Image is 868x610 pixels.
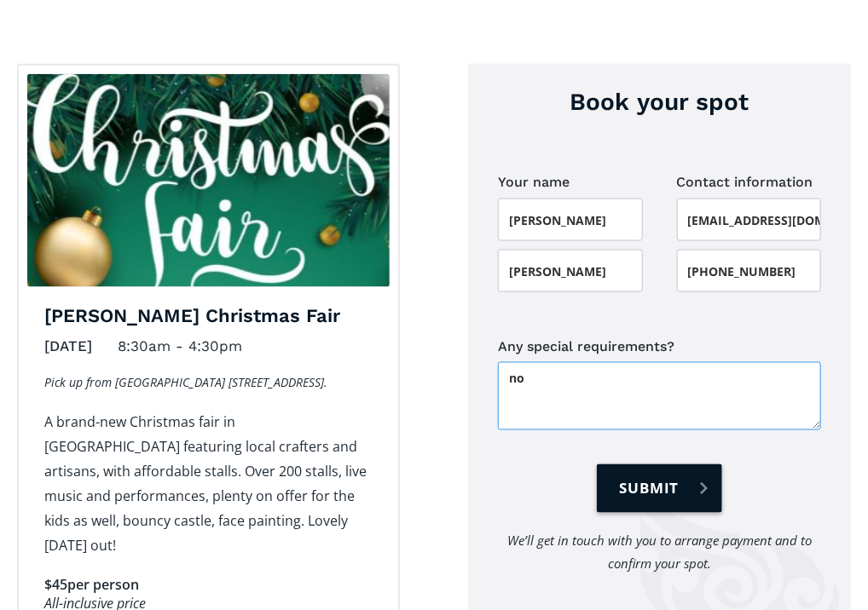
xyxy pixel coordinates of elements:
label: Any special requirements? [498,335,821,358]
input: Submit [597,464,721,513]
p: A brand-new Christmas fair in [GEOGRAPHIC_DATA] featuring local crafters and artisans, with affor... [44,411,373,559]
legend: Your name [498,170,570,194]
div: per person [67,576,139,596]
form: Day trip booking [498,170,821,610]
input: Phone [677,250,822,292]
input: First name [498,199,643,241]
img: Christmas Fair [27,74,390,287]
input: Last name [498,250,643,292]
legend: Contact information [677,170,813,194]
p: Pick up from [GEOGRAPHIC_DATA] [STREET_ADDRESS]. [44,371,373,393]
h3: Book your spot [498,85,821,118]
div: $45 [44,576,67,596]
div: We’ll get in touch with you to arrange payment and to confirm your spot. [498,530,821,576]
input: Email [677,199,822,241]
div: 8:30am - 4:30pm [118,333,242,360]
h3: [PERSON_NAME] Christmas Fair [44,304,373,329]
div: [DATE] [44,333,92,360]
